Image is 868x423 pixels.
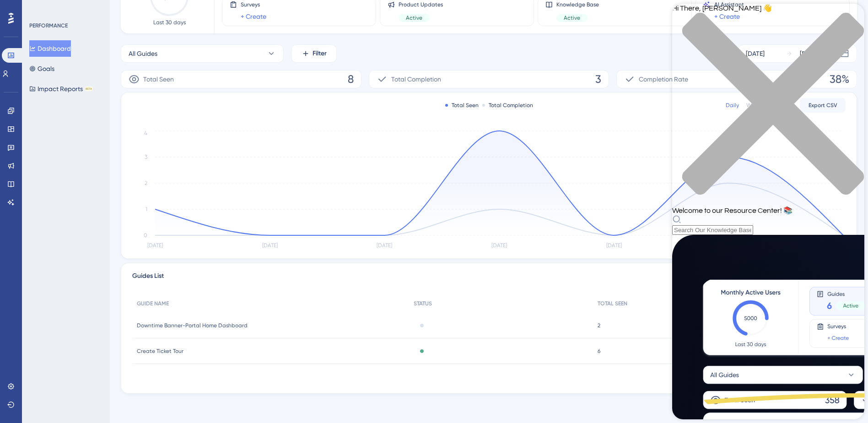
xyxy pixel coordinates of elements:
[85,87,93,91] div: BETA
[132,271,164,287] span: Guides List
[399,1,443,8] span: Product Updates
[143,74,174,85] span: Total Seen
[153,19,186,26] span: Last 30 days
[137,300,169,307] span: GUIDE NAME
[29,40,71,57] button: Dashboard
[714,1,744,8] span: AI Assistant
[595,72,601,87] span: 3
[146,206,147,212] tspan: 1
[606,242,622,249] tspan: [DATE]
[144,232,147,239] tspan: 0
[391,74,441,85] span: Total Completion
[29,22,68,29] div: PERFORMANCE
[121,44,284,63] button: All Guides
[598,322,600,329] span: 2
[145,154,147,160] tspan: 3
[22,2,57,13] span: Need Help?
[598,347,600,355] span: 6
[145,180,147,186] tspan: 2
[445,102,479,109] div: Total Seen
[5,5,22,22] img: launcher-image-alternative-text
[144,130,147,136] tspan: 4
[137,322,248,329] span: Downtime Banner-Portal Home Dashboard
[639,74,688,85] span: Completion Rate
[241,11,266,22] a: + Create
[414,300,432,307] span: STATUS
[482,102,533,109] div: Total Completion
[3,3,25,25] button: Open AI Assistant Launcher
[556,1,599,8] span: Knowledge Base
[291,44,337,63] button: Filter
[406,14,422,22] span: Active
[598,300,627,307] span: TOTAL SEEN
[348,72,354,87] span: 8
[29,60,54,77] button: Goals
[564,14,580,22] span: Active
[377,242,392,249] tspan: [DATE]
[29,81,93,97] button: Impact ReportsBETA
[241,1,266,8] span: Surveys
[147,242,163,249] tspan: [DATE]
[262,242,278,249] tspan: [DATE]
[129,48,157,59] span: All Guides
[313,48,327,59] span: Filter
[137,347,183,355] span: Create Ticket Tour
[491,242,507,249] tspan: [DATE]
